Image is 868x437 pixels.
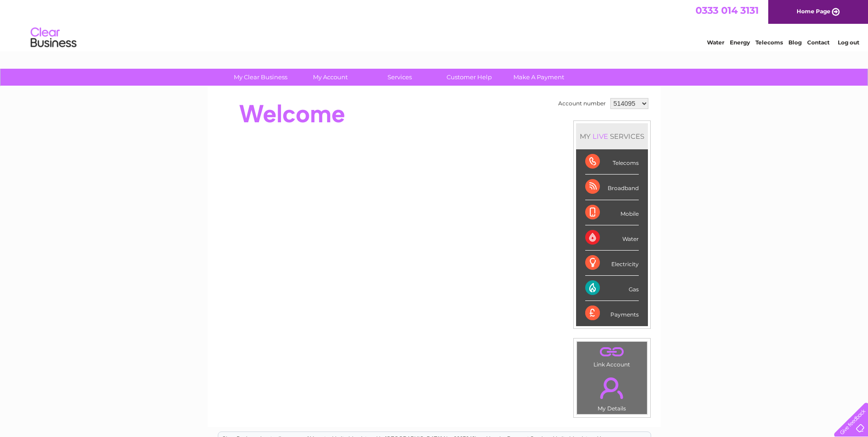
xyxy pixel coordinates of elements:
a: . [579,372,645,404]
div: Mobile [585,200,639,225]
a: . [579,344,645,360]
a: Blog [788,39,802,46]
div: Gas [585,276,639,301]
div: LIVE [591,132,610,141]
a: Log out [838,39,859,46]
a: 0333 014 3131 [695,5,759,16]
div: Telecoms [585,149,639,175]
div: Broadband [585,175,639,200]
div: MY SERVICES [576,123,648,149]
td: My Details [577,370,647,415]
a: Contact [807,39,830,46]
a: Services [362,69,437,86]
div: Payments [585,301,639,326]
div: Water [585,225,639,251]
a: Telecoms [755,39,783,46]
a: Customer Help [431,69,507,86]
a: My Account [292,69,368,86]
a: Water [707,39,724,46]
img: logo.png [30,24,77,52]
a: Energy [730,39,750,46]
a: My Clear Business [223,69,298,86]
a: Make A Payment [501,69,577,86]
div: Clear Business is a trading name of Verastar Limited (registered in [GEOGRAPHIC_DATA] No. 3667643... [218,5,651,44]
td: Account number [556,96,608,111]
div: Electricity [585,251,639,276]
td: Link Account [577,341,647,370]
